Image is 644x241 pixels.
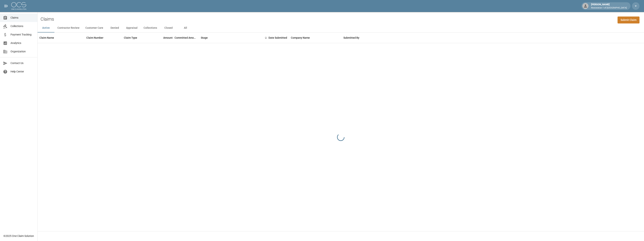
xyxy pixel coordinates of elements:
div: Claim Name [39,32,54,43]
span: Payment Tracking [11,33,34,37]
div: Claim Number [84,32,122,43]
button: Active [38,23,54,32]
div: Committed Amount [175,32,199,43]
div: Claim Number [86,32,103,43]
div: Amount [150,32,175,43]
div: Stage [199,32,255,43]
div: dynamic tabs [38,23,644,32]
span: Help Center [11,70,34,74]
button: Collections [141,23,160,32]
div: Company Name [289,32,342,43]
a: Submit Claim [618,17,639,23]
div: Amount [163,32,173,43]
button: Sort [263,35,269,40]
div: Date Submitted [269,32,287,43]
div: [PERSON_NAME] [590,3,628,9]
div: Committed Amount [175,32,197,43]
div: Company Name [291,32,310,43]
h2: Claims [41,17,54,22]
img: ocs-logo-white-transparent.png [11,2,26,10]
div: Stage [201,32,208,43]
button: Contractor Review [54,23,82,32]
div: Submitted By [343,32,359,43]
div: Submitted By [342,32,388,43]
button: Denied [106,23,123,32]
p: Restoration 1 of [GEOGRAPHIC_DATA] [591,6,627,10]
span: Analytics [11,41,34,45]
span: Organization [11,50,34,53]
div: © 2025 One Claim Solution [3,234,34,238]
div: Date Submitted [255,32,289,43]
button: Appraisal [123,23,141,32]
span: Collections [11,24,34,28]
div: Claim Type [124,32,137,43]
button: open drawer [2,2,10,10]
span: Claims [11,16,34,20]
button: Customer Care [82,23,106,32]
div: Claim Name [38,32,84,43]
span: Contact Us [11,61,34,65]
div: Claim Type [122,32,150,43]
button: All [177,23,194,32]
button: Closed [160,23,177,32]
